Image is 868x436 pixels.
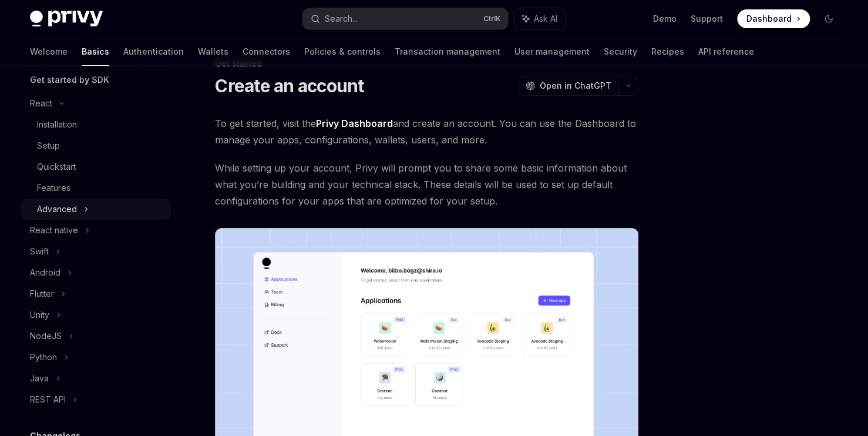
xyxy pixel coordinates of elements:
[30,244,49,259] div: Swift
[746,13,792,25] span: Dashboard
[30,329,62,343] div: NodeJS
[604,38,637,66] a: Security
[540,80,611,92] span: Open in ChatGPT
[37,160,76,174] div: Quickstart
[37,181,70,195] div: Features
[483,14,501,24] span: Ctrl K
[215,115,638,148] span: To get started, visit the and create an account. You can use the Dashboard to manage your apps, c...
[302,8,508,29] button: Search...CtrlK
[30,11,103,27] img: dark logo
[651,38,684,66] a: Recipes
[37,118,77,132] div: Installation
[30,266,60,280] div: Android
[215,75,364,96] h1: Create an account
[737,9,810,28] a: Dashboard
[514,38,590,66] a: User management
[37,202,77,216] div: Advanced
[37,139,60,153] div: Setup
[123,38,184,66] a: Authentication
[395,38,500,66] a: Transaction management
[30,223,78,237] div: React native
[21,114,171,135] a: Installation
[215,160,638,209] span: While setting up your account, Privy will prompt you to share some basic information about what y...
[304,38,381,66] a: Policies & controls
[653,13,677,25] a: Demo
[698,38,754,66] a: API reference
[21,135,171,156] a: Setup
[691,13,723,25] a: Support
[82,38,109,66] a: Basics
[30,371,49,385] div: Java
[243,38,290,66] a: Connectors
[534,13,557,25] span: Ask AI
[514,8,566,29] button: Ask AI
[30,96,52,110] div: React
[21,156,171,177] a: Quickstart
[21,177,171,199] a: Features
[325,12,358,26] div: Search...
[30,38,68,66] a: Welcome
[518,76,618,96] button: Open in ChatGPT
[30,287,54,301] div: Flutter
[30,393,66,407] div: REST API
[30,308,49,322] div: Unity
[316,118,393,130] a: Privy Dashboard
[30,350,57,364] div: Python
[198,38,228,66] a: Wallets
[819,9,838,28] button: Toggle dark mode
